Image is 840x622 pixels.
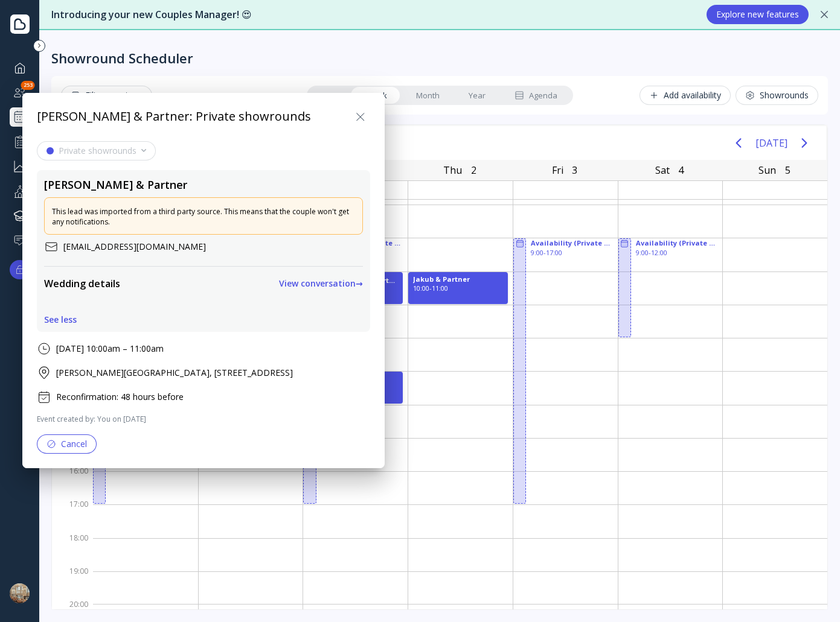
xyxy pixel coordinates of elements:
div: Wedding details [44,277,120,291]
div: Reconfirmation: 48 hours before [56,391,184,403]
button: Private showrounds [37,141,156,160]
button: Cancel [37,434,97,454]
div: [DATE] 10:00am – 11:00am [56,343,164,355]
button: See less [44,315,77,325]
div: Cancel [46,439,87,449]
button: View conversation→ [279,274,363,293]
div: Event created by: You on [DATE] [37,414,370,424]
div: [PERSON_NAME] & Partner: Private showrounds [37,108,311,125]
div: [EMAIL_ADDRESS][DOMAIN_NAME] [63,241,206,253]
div: [PERSON_NAME] & Partner [44,177,187,193]
div: [PERSON_NAME][GEOGRAPHIC_DATA], [STREET_ADDRESS] [56,367,293,379]
div: View conversation → [279,279,363,288]
div: This lead was imported from a third party source. This means that the couple won't get any notifi... [52,206,355,227]
div: Private showrounds [59,146,136,156]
